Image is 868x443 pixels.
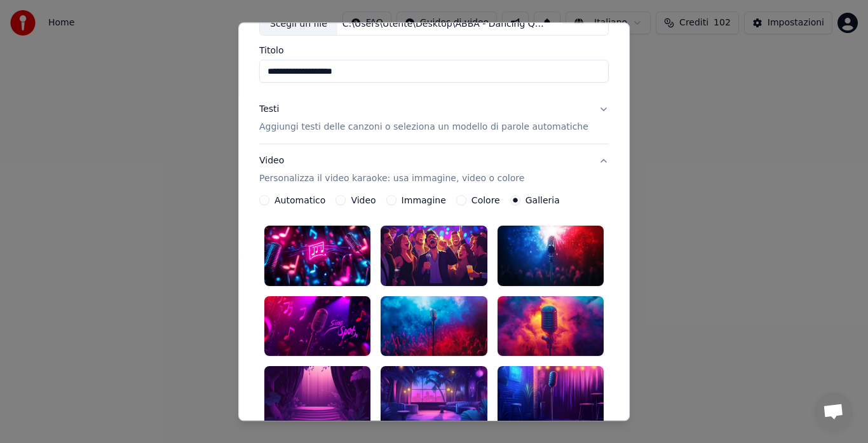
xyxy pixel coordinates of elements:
[259,155,524,186] div: Video
[275,196,325,205] label: Automatico
[402,196,446,205] label: Immagine
[259,145,609,196] button: VideoPersonalizza il video karaoke: usa immagine, video o colore
[471,196,500,205] label: Colore
[260,13,337,36] div: Scegli un file
[259,93,609,144] button: TestiAggiungi testi delle canzoni o seleziona un modello di parole automatiche
[337,18,553,31] div: C:\Users\Utente\Desktop\ABBA - Dancing Queen.mp3
[259,121,588,134] p: Aggiungi testi delle canzoni o seleziona un modello di parole automatiche
[259,46,609,55] label: Titolo
[259,173,524,186] p: Personalizza il video karaoke: usa immagine, video o colore
[351,196,376,205] label: Video
[526,196,560,205] label: Galleria
[259,104,279,116] div: Testi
